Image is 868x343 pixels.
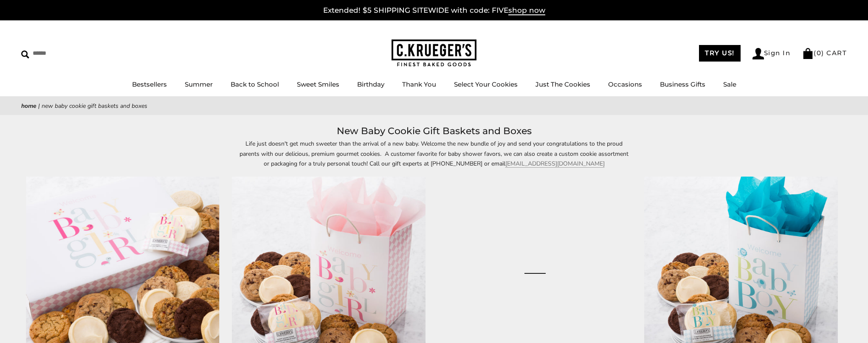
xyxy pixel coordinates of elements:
span: shop now [508,6,545,15]
p: Life just doesn't get much sweeter than the arrival of a new baby. Welcome the new bundle of joy ... [239,139,629,168]
nav: breadcrumbs [21,101,847,111]
img: Bag [802,48,814,59]
a: (0) CART [802,49,847,57]
img: Search [21,51,29,59]
h1: New Baby Cookie Gift Baskets and Boxes [34,124,834,139]
span: 0 [817,49,822,57]
a: Sign In [752,48,791,59]
a: Extended! $5 SHIPPING SITEWIDE with code: FIVEshop now [323,6,545,15]
a: TRY US! [699,45,741,62]
a: Back to School [231,80,279,88]
a: Business Gifts [660,80,705,88]
a: Home [21,102,37,110]
span: | [38,102,40,110]
img: C.KRUEGER'S [392,39,476,67]
a: Just The Cookies [535,80,590,88]
a: [EMAIL_ADDRESS][DOMAIN_NAME] [505,160,605,168]
img: Account [752,48,764,59]
a: Bestsellers [132,80,167,88]
a: Sale [723,80,736,88]
a: Select Your Cookies [454,80,518,88]
input: Search [21,47,122,60]
a: Summer [185,80,213,88]
span: New Baby Cookie Gift Baskets and Boxes [42,102,147,110]
a: Sweet Smiles [297,80,339,88]
a: Birthday [357,80,384,88]
a: Thank You [402,80,436,88]
a: Occasions [608,80,642,88]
